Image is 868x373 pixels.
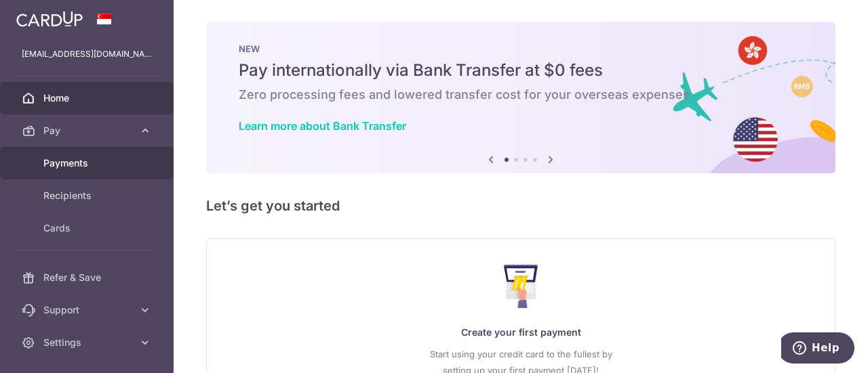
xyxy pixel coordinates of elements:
span: Cards [43,221,133,235]
img: CardUp [16,11,83,27]
img: Make Payment [504,265,538,308]
span: Recipients [43,189,133,202]
span: Settings [43,336,133,349]
h5: Let’s get you started [206,195,835,217]
h6: Zero processing fees and lowered transfer cost for your overseas expenses [239,87,803,103]
span: Payments [43,156,133,170]
span: Refer & Save [43,271,133,284]
img: Bank transfer banner [206,22,835,173]
p: NEW [239,43,803,54]
span: Home [43,91,133,105]
span: Support [43,303,133,317]
iframe: Opens a widget where you can find more information [781,332,854,366]
a: Learn more about Bank Transfer [239,119,406,133]
h5: Pay internationally via Bank Transfer at $0 fees [239,60,803,81]
span: Pay [43,124,133,137]
p: Create your first payment [234,324,808,341]
p: [EMAIL_ADDRESS][DOMAIN_NAME] [22,47,152,61]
